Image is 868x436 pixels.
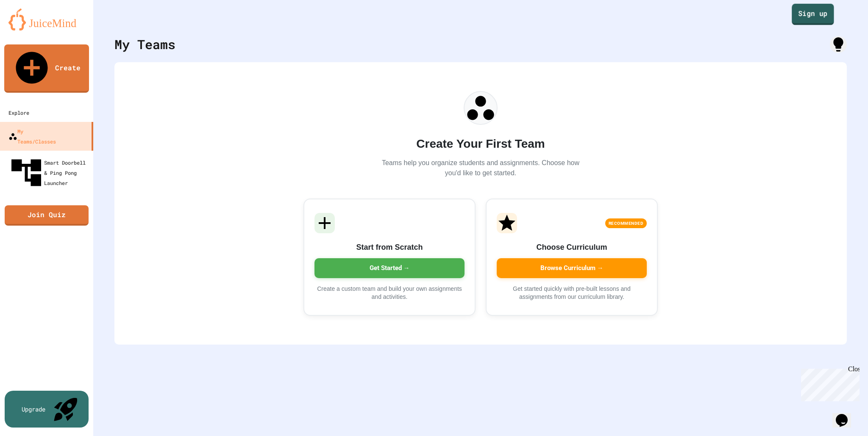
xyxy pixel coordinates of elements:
[832,402,860,428] iframe: chat widget
[314,285,465,301] p: Create a custom team and build your own assignments and activities.
[605,218,647,228] div: RECOMMENDED
[8,155,90,190] div: Smart Doorbell & Ping Pong Launcher
[497,285,647,301] p: Get started quickly with pre-built lessons and assignments from our curriculum library.
[497,258,647,278] div: Browse Curriculum →
[497,242,647,253] h3: Choose Curriculum
[792,4,834,25] a: Sign up
[8,126,56,146] div: My Teams/Classes
[798,365,860,401] iframe: chat widget
[114,35,175,54] div: My Teams
[379,135,582,153] h2: Create Your First Team
[4,44,89,93] a: Create
[314,242,465,253] h3: Start from Scratch
[22,405,45,414] div: Upgrade
[379,158,582,178] p: Teams help you organize students and assignments. Choose how you'd like to get started.
[8,108,29,118] div: Explore
[8,8,85,30] img: logo-orange.svg
[3,3,58,54] div: Chat with us now!Close
[5,205,89,226] a: Join Quiz
[314,258,465,278] div: Get Started →
[830,36,847,53] div: How it works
